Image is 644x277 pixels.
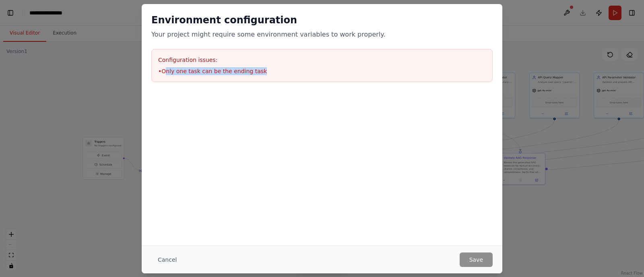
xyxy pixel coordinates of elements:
button: Cancel [151,252,183,267]
h3: Configuration issues: [158,56,486,64]
p: Your project might require some environment variables to work properly. [151,30,493,39]
li: • Only one task can be the ending task [158,67,486,75]
button: Save [460,252,493,267]
h2: Environment configuration [151,14,493,27]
